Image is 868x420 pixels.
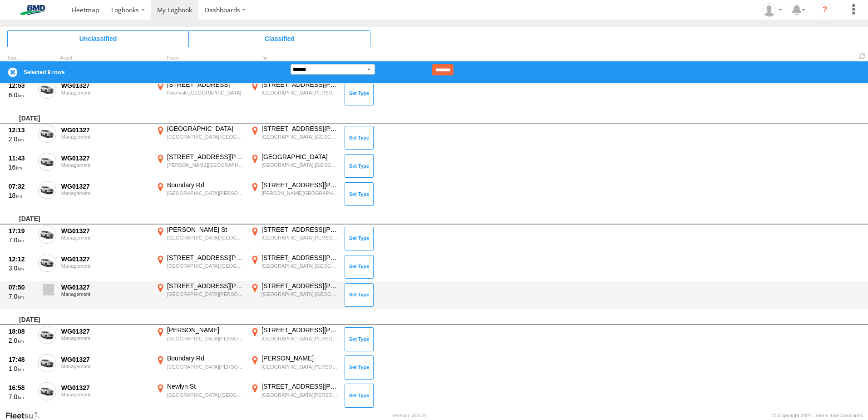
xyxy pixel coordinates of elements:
[249,225,340,252] label: Click to View Event Location
[9,236,33,244] div: 7.0
[261,125,338,133] div: [STREET_ADDRESS][PERSON_NAME]
[61,182,149,190] div: WG01327
[61,255,149,263] div: WG01327
[393,413,427,418] div: Version: 305.01
[261,392,338,398] div: [GEOGRAPHIC_DATA][PERSON_NAME],[GEOGRAPHIC_DATA]
[818,3,832,17] i: ?
[9,365,33,373] div: 1.0
[345,255,374,279] button: Click to Set
[61,190,149,196] div: Management
[249,382,340,409] label: Click to View Event Location
[261,153,338,161] div: [GEOGRAPHIC_DATA]
[345,384,374,407] button: Click to Set
[167,162,244,168] div: [PERSON_NAME][GEOGRAPHIC_DATA],[GEOGRAPHIC_DATA]
[154,153,245,179] label: Click to View Event Location
[345,154,374,178] button: Click to Set
[154,382,245,409] label: Click to View Event Location
[167,263,244,269] div: [GEOGRAPHIC_DATA],[GEOGRAPHIC_DATA]
[9,336,33,345] div: 2.0
[167,134,244,140] div: [GEOGRAPHIC_DATA],[GEOGRAPHIC_DATA]
[9,355,33,364] div: 17:48
[7,56,35,60] div: Click to Sort
[9,327,33,335] div: 18:08
[249,254,340,280] label: Click to View Event Location
[815,413,863,418] a: Terms and Conditions
[261,364,338,370] div: [GEOGRAPHIC_DATA][PERSON_NAME],[GEOGRAPHIC_DATA]
[261,90,338,96] div: [GEOGRAPHIC_DATA][PERSON_NAME],[GEOGRAPHIC_DATA]
[261,134,338,140] div: [GEOGRAPHIC_DATA],[GEOGRAPHIC_DATA]
[345,227,374,250] button: Click to Set
[261,235,338,241] div: [GEOGRAPHIC_DATA][PERSON_NAME],[GEOGRAPHIC_DATA]
[345,182,374,206] button: Click to Set
[167,181,244,189] div: Boundary Rd
[167,392,244,398] div: [GEOGRAPHIC_DATA],[GEOGRAPHIC_DATA]
[345,327,374,351] button: Click to Set
[9,283,33,291] div: 07:50
[167,190,244,196] div: [GEOGRAPHIC_DATA][PERSON_NAME],[GEOGRAPHIC_DATA]
[60,56,151,60] div: Asset
[9,292,33,300] div: 7.0
[154,254,245,280] label: Click to View Event Location
[9,163,33,171] div: 16
[167,354,244,362] div: Boundary Rd
[9,154,33,162] div: 11:43
[249,354,340,380] label: Click to View Event Location
[61,126,149,134] div: WG01327
[7,30,189,47] span: Click to view Unclassified Trips
[61,327,149,335] div: WG01327
[249,282,340,308] label: Click to View Event Location
[9,191,33,200] div: 18
[189,30,370,47] span: Click to view Classified Trips
[167,326,244,334] div: [PERSON_NAME]
[167,254,244,262] div: [STREET_ADDRESS][PERSON_NAME]
[261,354,338,362] div: [PERSON_NAME]
[61,384,149,392] div: WG01327
[167,225,244,234] div: [PERSON_NAME] St
[61,227,149,235] div: WG01327
[9,5,56,15] img: bmd-logo.svg
[61,355,149,364] div: WG01327
[261,263,338,269] div: [GEOGRAPHIC_DATA],[GEOGRAPHIC_DATA]
[9,182,33,190] div: 07:32
[167,80,244,89] div: [STREET_ADDRESS]
[61,364,149,369] div: Management
[261,181,338,189] div: [STREET_ADDRESS][PERSON_NAME]
[167,291,244,297] div: [GEOGRAPHIC_DATA][PERSON_NAME],[GEOGRAPHIC_DATA]
[9,81,33,90] div: 12:53
[261,190,338,196] div: [PERSON_NAME][GEOGRAPHIC_DATA],[GEOGRAPHIC_DATA]
[167,282,244,290] div: [STREET_ADDRESS][PERSON_NAME]
[261,80,338,89] div: [STREET_ADDRESS][PERSON_NAME]
[249,326,340,352] label: Click to View Event Location
[261,291,338,297] div: [GEOGRAPHIC_DATA],[GEOGRAPHIC_DATA]
[61,335,149,341] div: Management
[154,56,245,60] div: From
[61,81,149,90] div: WG01327
[9,91,33,99] div: 6.0
[154,282,245,308] label: Click to View Event Location
[167,335,244,342] div: [GEOGRAPHIC_DATA][PERSON_NAME],[GEOGRAPHIC_DATA]
[167,235,244,241] div: [GEOGRAPHIC_DATA],[GEOGRAPHIC_DATA]
[9,135,33,143] div: 2.0
[249,125,340,151] label: Click to View Event Location
[167,382,244,390] div: Newlyn St
[9,126,33,134] div: 12:13
[61,154,149,162] div: WG01327
[345,283,374,307] button: Click to Set
[249,181,340,207] label: Click to View Event Location
[154,225,245,252] label: Click to View Event Location
[249,153,340,179] label: Click to View Event Location
[61,90,149,95] div: Management
[249,80,340,107] label: Click to View Event Location
[773,413,863,418] div: © Copyright 2025 -
[261,162,338,168] div: [GEOGRAPHIC_DATA],[GEOGRAPHIC_DATA]
[5,411,47,420] a: Visit our Website
[61,235,149,240] div: Management
[9,264,33,272] div: 3.0
[261,225,338,234] div: [STREET_ADDRESS][PERSON_NAME]
[261,335,338,342] div: [GEOGRAPHIC_DATA][PERSON_NAME],[GEOGRAPHIC_DATA]
[759,3,785,17] div: Grant Coombs
[9,227,33,235] div: 17:19
[261,326,338,334] div: [STREET_ADDRESS][PERSON_NAME]
[345,355,374,379] button: Click to Set
[261,382,338,390] div: [STREET_ADDRESS][PERSON_NAME]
